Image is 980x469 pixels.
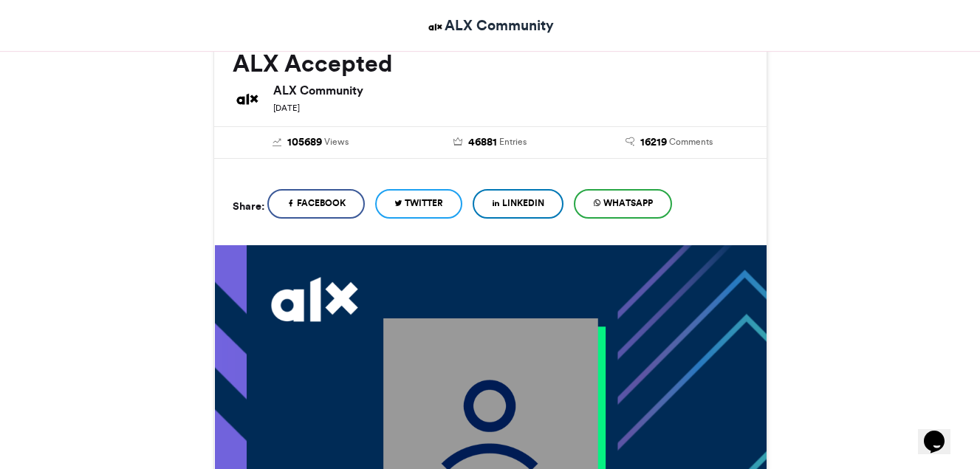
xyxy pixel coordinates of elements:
[411,134,569,151] a: 46881 Entries
[473,189,563,219] a: LinkedIn
[297,196,346,210] span: Facebook
[640,134,667,151] span: 16219
[273,84,748,96] h6: ALX Community
[918,410,965,454] iframe: chat widget
[426,15,554,36] a: ALX Community
[591,134,748,151] a: 16219 Comments
[375,189,462,219] a: Twitter
[502,196,544,210] span: LinkedIn
[669,135,713,148] span: Comments
[574,189,672,219] a: WhatsApp
[233,84,262,114] img: ALX Community
[324,135,349,148] span: Views
[499,135,527,148] span: Entries
[468,134,497,151] span: 46881
[233,134,390,151] a: 105689 Views
[426,18,445,36] img: ALX Community
[287,134,322,151] span: 105689
[405,196,443,210] span: Twitter
[603,196,653,210] span: WhatsApp
[273,103,300,113] small: [DATE]
[233,196,264,216] h5: Share:
[267,189,365,219] a: Facebook
[233,50,748,77] h2: ALX Accepted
